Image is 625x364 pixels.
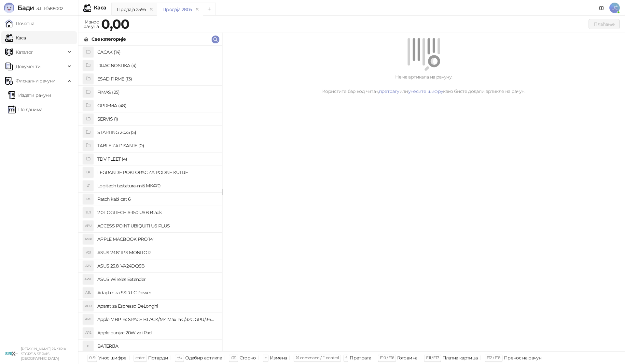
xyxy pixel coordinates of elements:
[270,354,287,362] div: Измена
[97,301,217,311] h4: Aparat za Espresso DeLonghi
[83,221,93,231] div: APU
[609,3,620,13] span: UĆ
[89,355,95,360] span: 0-9
[97,194,217,204] h4: Patch kabl cat 6
[117,6,146,13] div: Продаја 2595
[97,74,217,84] h4: ESAD FIRME (13)
[97,234,217,244] h4: APPLE MACBOOK PRO 14"
[97,341,217,351] h4: BATERIJA
[8,89,51,102] a: Издати рачуни
[193,7,201,12] button: remove
[97,140,217,151] h4: TABLE ZA PISANJE (0)
[83,328,93,338] div: AP2
[83,301,93,311] div: AED
[83,314,93,325] div: AM1
[97,274,217,284] h4: ASUS Wireles Extender
[16,60,40,73] span: Документи
[487,355,501,360] span: F12 / F18
[97,221,217,231] h4: ACCESS POINT UBIQUITI U6 PLUS
[18,4,34,12] span: Бади
[83,207,93,218] div: 2LS
[97,261,217,271] h4: ASUS 23.8. VA24DQSB
[83,167,93,178] div: LP
[97,60,217,71] h4: DIJAGNOSTIKA (4)
[203,3,216,16] button: Add tab
[21,347,66,361] small: [PERSON_NAME] PR SIRIX STORE & SERVIS [GEOGRAPHIC_DATA]
[147,7,156,12] button: remove
[83,274,93,284] div: AWE
[5,347,18,360] img: 64x64-companyLogo-cb9a1907-c9b0-4601-bb5e-5084e694c383.png
[94,5,106,10] div: Каса
[408,88,443,94] a: унесите шифру
[162,6,192,13] div: Продаја 2805
[442,354,478,362] div: Платна картица
[98,354,127,362] div: Унос шифре
[83,287,93,298] div: ASL
[83,341,93,351] div: B
[350,354,371,362] div: Претрага
[97,287,217,298] h4: Adapter za SSD LC Power
[97,127,217,138] h4: STARTING 2025 (5)
[296,355,339,360] span: ⌘ command / ⌃ control
[148,354,168,362] div: Потврди
[91,36,126,43] div: Све категорије
[16,74,55,87] span: Фискални рачуни
[97,167,217,178] h4: LEGRANDE POKLOPAC ZA PODNE KUTIJE
[5,31,26,44] a: Каса
[380,355,394,360] span: F10 / F16
[83,261,93,271] div: A2V
[230,73,617,95] div: Нема артикала на рачуну. Користите бар код читач, или како бисте додали артикле на рачун.
[101,16,129,32] strong: 0,00
[97,47,217,57] h4: CACAK (14)
[97,181,217,191] h4: Logitech tastatura-miš MK470
[97,100,217,111] h4: OPREMA (48)
[34,6,63,11] span: 3.11.1-f588002
[5,17,35,30] a: Почетна
[97,87,217,97] h4: FIMAS (25)
[97,328,217,338] h4: Apple punjac 20W za iPad
[265,355,267,360] span: +
[97,247,217,258] h4: ASUS 23.8" IPS MONITOR
[83,247,93,258] div: A2I
[97,207,217,218] h4: 2.0 LOGITECH S-150 USB Black
[97,154,217,164] h4: TDV FLEET (4)
[8,103,42,116] a: По данима
[135,355,145,360] span: enter
[78,46,222,351] div: grid
[589,19,620,29] button: Плаћање
[4,3,14,13] img: Logo
[83,181,93,191] div: LT
[185,354,222,362] div: Одабир артикла
[504,354,541,362] div: Пренос на рачун
[397,354,417,362] div: Готовина
[596,3,607,13] a: Документација
[83,194,93,204] div: PK
[83,234,93,244] div: AMP
[16,46,33,59] span: Каталог
[240,354,256,362] div: Сторно
[379,88,399,94] a: претрагу
[82,18,100,31] div: Износ рачуна
[426,355,439,360] span: F11 / F17
[345,355,346,360] span: f
[97,314,217,325] h4: Apple MBP 16: SPACE BLACK/M4 Max 14C/32C GPU/36GB/1T-ZEE
[177,355,182,360] span: ↑/↓
[97,114,217,124] h4: SERVIS (1)
[231,355,236,360] span: ⌫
